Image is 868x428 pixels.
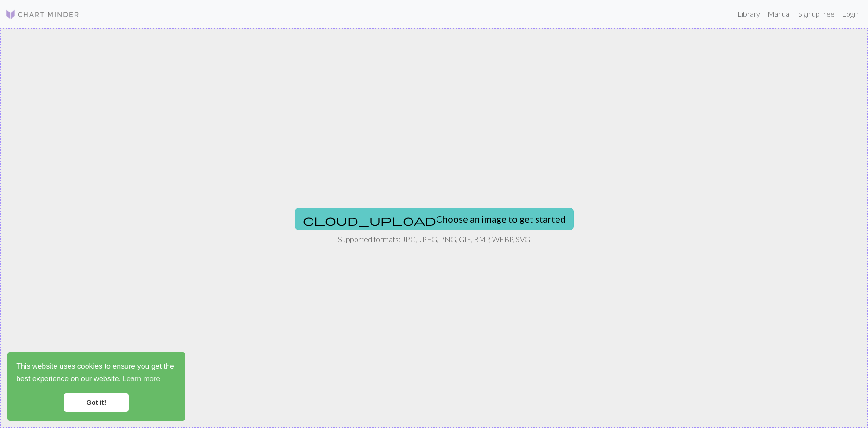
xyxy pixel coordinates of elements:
[303,214,436,227] span: cloud_upload
[734,5,764,23] a: Library
[794,5,838,23] a: Sign up free
[64,393,129,412] a: dismiss cookie message
[6,9,80,20] img: Logo
[7,352,185,421] div: cookieconsent
[295,208,574,230] button: Choose an image to get started
[121,372,162,386] a: learn more about cookies
[838,5,862,23] a: Login
[338,234,530,245] p: Supported formats: JPG, JPEG, PNG, GIF, BMP, WEBP, SVG
[16,361,176,386] span: This website uses cookies to ensure you get the best experience on our website.
[764,5,794,23] a: Manual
